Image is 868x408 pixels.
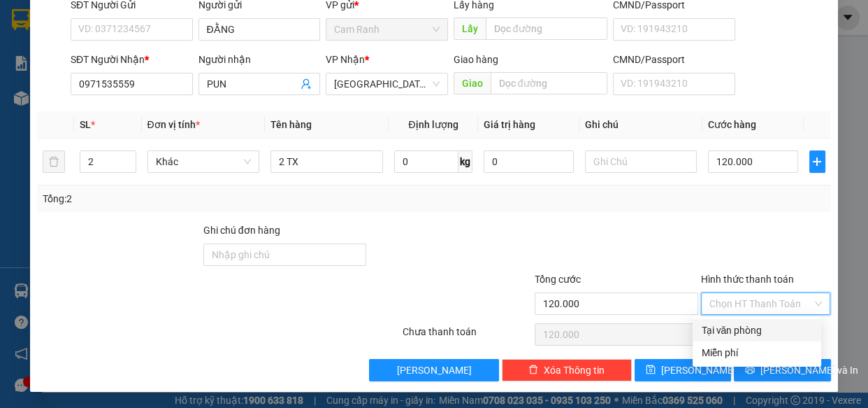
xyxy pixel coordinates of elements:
[544,363,605,378] span: Xóa Thông tin
[326,54,365,65] span: VP Nhận
[17,90,79,229] b: [PERSON_NAME] - [PERSON_NAME]
[708,119,756,130] span: Cước hàng
[147,119,200,130] span: Đơn vị tính
[71,52,193,67] div: SĐT Người Nhận
[458,150,472,173] span: kg
[809,150,825,173] button: plus
[701,274,794,285] label: Hình thức thanh toán
[810,156,825,167] span: plus
[117,66,192,84] li: (c) 2017
[454,17,486,40] span: Lấy
[646,365,656,376] span: save
[270,150,383,173] input: VD: Bàn, Ghế
[401,324,534,349] div: Chưa thanh toán
[528,365,538,376] span: delete
[454,54,498,65] span: Giao hàng
[701,323,813,338] div: Tại văn phòng
[43,191,336,206] div: Tổng: 2
[80,119,91,130] span: SL
[369,359,499,381] button: [PERSON_NAME]
[745,365,755,376] span: printer
[454,72,491,94] span: Giao
[334,73,440,94] span: Sài Gòn
[491,72,607,94] input: Dọc đường
[156,151,252,172] span: Khác
[635,359,731,381] button: save[PERSON_NAME]
[661,363,736,378] span: [PERSON_NAME]
[203,244,366,266] input: Ghi chú đơn hàng
[734,359,830,381] button: printer[PERSON_NAME] và In
[203,225,280,236] label: Ghi chú đơn hàng
[43,150,65,173] button: delete
[408,119,458,130] span: Định lượng
[486,17,607,40] input: Dọc đường
[397,363,472,378] span: [PERSON_NAME]
[484,150,574,173] input: 0
[760,363,858,378] span: [PERSON_NAME] và In
[585,150,697,173] input: Ghi Chú
[613,52,735,67] div: CMND/Passport
[270,119,312,130] span: Tên hàng
[484,119,535,130] span: Giá trị hàng
[334,19,440,40] span: Cam Ranh
[535,274,581,285] span: Tổng cước
[86,20,139,134] b: [PERSON_NAME] - Gửi khách hàng
[579,111,703,139] th: Ghi chú
[198,52,321,67] div: Người nhận
[701,345,813,360] div: Miễn phí
[117,53,192,64] b: [DOMAIN_NAME]
[502,359,632,381] button: deleteXóa Thông tin
[152,17,185,51] img: logo.jpg
[301,78,312,90] span: user-add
